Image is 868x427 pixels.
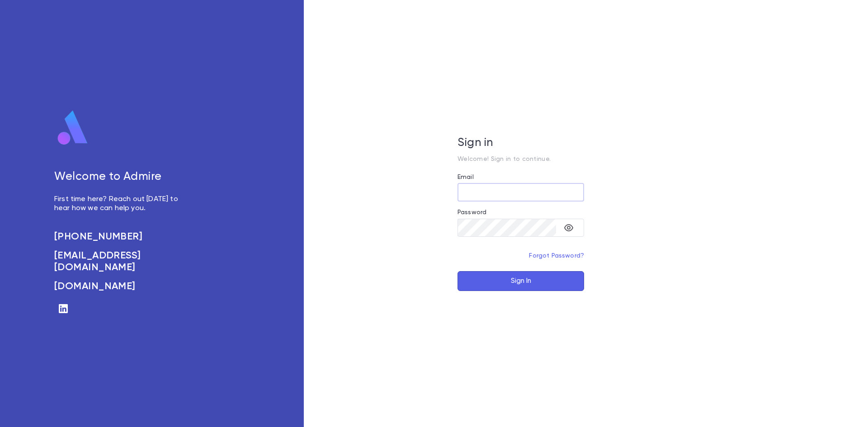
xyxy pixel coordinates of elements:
button: toggle password visibility [560,219,578,237]
button: Sign In [458,271,584,291]
label: Email [458,174,474,181]
a: [PHONE_NUMBER] [54,231,188,243]
p: First time here? Reach out [DATE] to hear how we can help you. [54,195,188,213]
h5: Welcome to Admire [54,170,188,184]
a: [DOMAIN_NAME] [54,281,188,292]
h5: Sign in [458,136,584,150]
a: Forgot Password? [529,253,584,259]
a: [EMAIL_ADDRESS][DOMAIN_NAME] [54,250,188,273]
label: Password [458,209,486,216]
p: Welcome! Sign in to continue. [458,155,584,163]
img: logo [54,110,91,146]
